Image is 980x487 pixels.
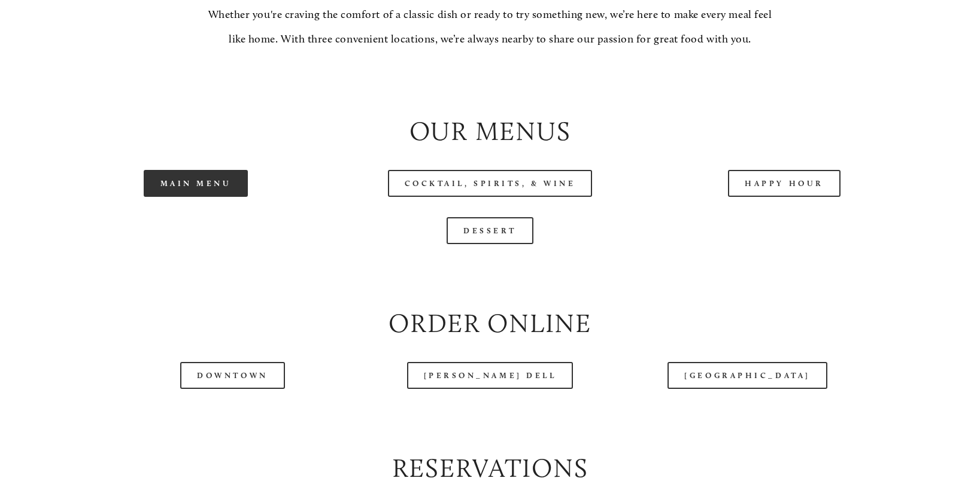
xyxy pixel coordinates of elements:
a: [GEOGRAPHIC_DATA] [668,362,827,389]
a: Main Menu [144,170,248,197]
h2: Order Online [59,305,921,342]
a: [PERSON_NAME] Dell [407,362,574,389]
a: Dessert [447,217,533,244]
h2: Reservations [59,450,921,486]
a: Downtown [180,362,284,389]
a: Happy Hour [728,170,841,197]
h2: Our Menus [59,113,921,150]
a: Cocktail, Spirits, & Wine [388,170,593,197]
